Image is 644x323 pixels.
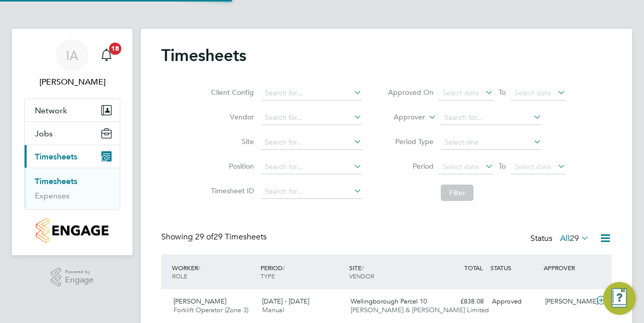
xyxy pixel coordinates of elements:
[514,88,551,97] span: Select date
[161,232,269,243] div: Showing
[349,272,374,280] span: VENDOR
[560,233,589,244] label: All
[351,306,489,314] span: [PERSON_NAME] & [PERSON_NAME] Limited
[96,39,117,72] a: 18
[441,111,542,125] input: Search for...
[35,176,77,186] a: Timesheets
[172,272,187,280] span: ROLE
[24,76,120,88] span: Iulian Ardeleanu
[351,297,427,306] span: Wellingborough Parcel 10
[35,106,67,115] span: Network
[109,43,121,55] span: 18
[65,268,94,276] span: Powered by
[208,112,254,122] label: Vendor
[570,233,579,244] span: 29
[208,137,254,146] label: Site
[51,268,94,287] a: Powered byEngage
[195,232,267,242] span: 29 Timesheets
[258,258,347,285] div: PERIOD
[388,137,434,146] label: Period Type
[261,185,362,199] input: Search for...
[262,306,284,314] span: Manual
[262,297,309,306] span: [DATE] - [DATE]
[25,122,120,145] button: Jobs
[261,111,362,125] input: Search for...
[65,276,94,285] span: Engage
[208,186,254,195] label: Timesheet ID
[35,129,53,138] span: Jobs
[12,29,133,255] nav: Main navigation
[36,218,108,243] img: countryside-properties-logo-retina.png
[603,282,636,315] button: Engage Resource Center
[169,258,258,285] div: WORKER
[442,162,479,171] span: Select date
[283,264,285,272] span: /
[514,162,551,171] span: Select date
[261,272,275,280] span: TYPE
[261,160,362,174] input: Search for...
[388,161,434,171] label: Period
[198,264,200,272] span: /
[25,99,120,122] button: Network
[388,88,434,97] label: Approved On
[496,159,509,173] span: To
[541,258,594,277] div: APPROVER
[442,88,479,97] span: Select date
[441,135,542,150] input: Select one
[25,168,120,209] div: Timesheets
[496,86,509,99] span: To
[530,232,591,246] div: Status
[488,258,541,277] div: STATUS
[161,45,246,66] h2: Timesheets
[35,152,77,161] span: Timesheets
[488,293,541,310] div: Approved
[261,135,362,150] input: Search for...
[208,88,254,97] label: Client Config
[379,112,425,123] label: Approver
[25,145,120,168] button: Timesheets
[35,191,70,200] a: Expenses
[541,293,594,310] div: [PERSON_NAME]
[24,39,120,88] a: IA[PERSON_NAME]
[435,293,488,310] div: £838.08
[464,264,483,272] span: TOTAL
[208,161,254,171] label: Position
[261,86,362,100] input: Search for...
[347,258,435,285] div: SITE
[24,218,120,243] a: Go to home page
[174,297,226,306] span: [PERSON_NAME]
[361,264,363,272] span: /
[441,185,474,201] button: Filter
[174,306,248,314] span: Forklift Operator (Zone 3)
[195,232,213,242] span: 29 of
[66,49,78,62] span: IA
